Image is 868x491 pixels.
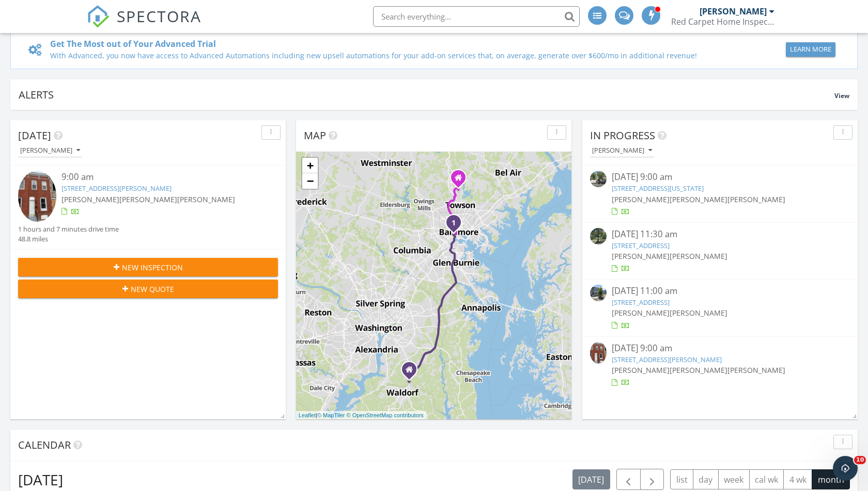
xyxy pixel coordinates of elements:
div: With Advanced, you now have access to Advanced Automations including new upsell automations for y... [50,50,708,61]
button: 4 wk [783,469,812,489]
a: [DATE] 9:00 am [STREET_ADDRESS][US_STATE] [PERSON_NAME][PERSON_NAME][PERSON_NAME] [590,171,850,217]
a: [STREET_ADDRESS][US_STATE] [612,184,704,193]
img: The Best Home Inspection Software - Spectora [87,5,110,28]
span: [PERSON_NAME] [670,251,727,261]
span: [PERSON_NAME] [119,194,177,204]
button: Next month [640,469,664,490]
img: streetview [590,228,607,244]
button: [DATE] [572,469,610,489]
a: [DATE] 9:00 am [STREET_ADDRESS][PERSON_NAME] [PERSON_NAME][PERSON_NAME][PERSON_NAME] [590,342,850,388]
i: 1 [452,220,456,227]
a: [STREET_ADDRESS] [612,298,670,307]
div: [DATE] 9:00 am [612,342,828,355]
span: In Progress [590,128,655,142]
a: Zoom out [302,173,318,189]
div: 1330 Sargeant St , Baltimore, MD 21223 [454,222,460,228]
button: New Inspection [18,258,278,276]
div: [PERSON_NAME] [700,6,767,17]
div: [DATE] 11:00 am [612,285,828,298]
div: 1 hours and 7 minutes drive time [18,224,119,234]
div: [PERSON_NAME] [592,147,652,154]
a: © OpenStreetMap contributors [347,412,424,418]
button: Learn More [786,42,835,57]
button: day [693,469,719,489]
input: Search everything... [373,6,580,27]
button: month [812,469,850,489]
a: SPECTORA [87,14,202,36]
div: 9:00 am [61,171,256,184]
span: New Quote [131,284,174,294]
a: [DATE] 11:30 am [STREET_ADDRESS] [PERSON_NAME][PERSON_NAME] [590,228,850,274]
div: 7 Breezy Hill Ct, Cockeysville MD 21030 [458,177,464,184]
span: [PERSON_NAME] [612,251,670,261]
div: 15912B Crain Hwy Ste 434, Brandywine Maryland 20613 [409,369,415,375]
span: View [834,91,849,100]
div: Alerts [19,88,834,102]
div: 48.8 miles [18,234,119,244]
img: streetview [590,285,607,301]
span: Map [304,128,326,142]
span: SPECTORA [117,5,202,27]
iframe: Intercom live chat [833,456,858,481]
button: list [670,469,693,489]
span: [PERSON_NAME] [612,365,670,375]
span: [PERSON_NAME] [670,365,727,375]
span: [PERSON_NAME] [670,308,727,318]
span: [PERSON_NAME] [727,194,785,204]
button: Previous month [616,469,641,490]
a: 9:00 am [STREET_ADDRESS][PERSON_NAME] [PERSON_NAME][PERSON_NAME][PERSON_NAME] 1 hours and 7 minut... [18,171,278,244]
img: 9576075%2Fcover_photos%2FLwrI8F1qCpupfJeaDmgB%2Fsmall.jpg [18,171,56,221]
span: [PERSON_NAME] [612,308,670,318]
button: New Quote [18,280,278,298]
div: [PERSON_NAME] [20,147,80,154]
span: [PERSON_NAME] [177,194,235,204]
div: Red Carpet Home Inspections [671,17,774,27]
span: Calendar [18,438,71,452]
div: | [296,411,426,420]
div: Get The Most out of Your Advanced Trial [50,38,708,50]
img: 9576075%2Fcover_photos%2FLwrI8F1qCpupfJeaDmgB%2Fsmall.jpg [590,342,607,364]
div: Learn More [790,44,831,55]
a: [DATE] 11:00 am [STREET_ADDRESS] [PERSON_NAME][PERSON_NAME] [590,285,850,331]
button: [PERSON_NAME] [18,144,82,158]
a: Zoom in [302,158,318,173]
div: [DATE] 11:30 am [612,228,828,241]
button: cal wk [749,469,784,489]
span: [DATE] [18,128,51,142]
a: [STREET_ADDRESS][PERSON_NAME] [61,184,172,193]
span: [PERSON_NAME] [612,194,670,204]
img: streetview [590,171,607,187]
button: [PERSON_NAME] [590,144,654,158]
div: [DATE] 9:00 am [612,171,828,184]
button: week [718,469,750,489]
span: [PERSON_NAME] [61,194,119,204]
a: [STREET_ADDRESS] [612,241,670,250]
span: [PERSON_NAME] [670,194,727,204]
span: New Inspection [122,262,183,273]
h2: [DATE] [18,469,63,490]
a: [STREET_ADDRESS][PERSON_NAME] [612,355,722,364]
span: 10 [854,456,866,464]
span: [PERSON_NAME] [727,365,785,375]
a: Leaflet [299,412,316,418]
a: © MapTiler [317,412,345,418]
